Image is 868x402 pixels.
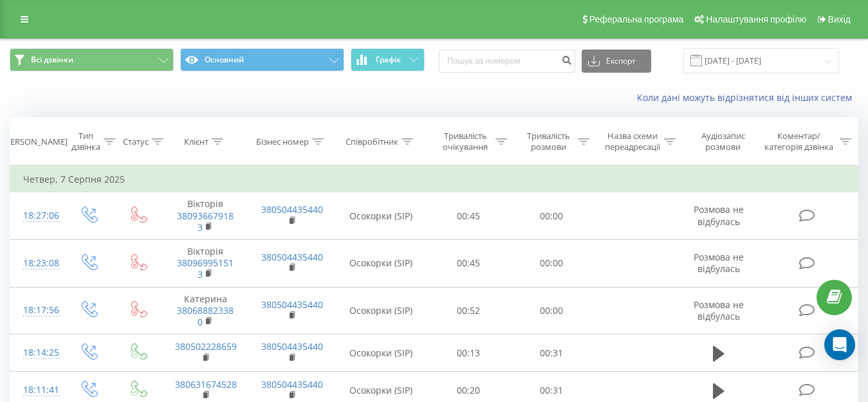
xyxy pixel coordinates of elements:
[177,304,234,328] a: 380688823380
[162,287,248,334] td: Катерина
[175,378,237,390] a: 380631674528
[346,136,398,147] div: Співробітник
[335,334,427,372] td: Осокорки (SIP)
[335,192,427,240] td: Осокорки (SIP)
[335,239,427,287] td: Осокорки (SIP)
[23,203,50,228] div: 18:27:06
[376,55,401,64] span: Графік
[604,131,661,152] div: Назва схеми переадресації
[824,329,855,360] div: Open Intercom Messenger
[10,48,174,71] button: Всі дзвінки
[694,298,744,322] span: Розмова не відбулась
[256,136,309,147] div: Бізнес номер
[261,378,323,390] a: 380504435440
[335,287,427,334] td: Осокорки (SIP)
[427,287,510,334] td: 00:52
[427,239,510,287] td: 00:45
[162,239,248,287] td: Вікторія
[23,340,50,365] div: 18:14:25
[510,287,593,334] td: 00:00
[582,50,651,73] button: Експорт
[694,203,744,227] span: Розмова не відбулась
[694,251,744,275] span: Розмова не відбулась
[510,192,593,240] td: 00:00
[427,192,510,240] td: 00:45
[828,14,851,24] span: Вихід
[761,131,836,152] div: Коментар/категорія дзвінка
[589,14,684,24] span: Реферальна програма
[690,131,755,152] div: Аудіозапис розмови
[184,136,208,147] div: Клієнт
[180,48,344,71] button: Основний
[706,14,806,24] span: Налаштування профілю
[123,136,149,147] div: Статус
[31,55,73,65] span: Всі дзвінки
[162,192,248,240] td: Вікторія
[3,136,68,147] div: [PERSON_NAME]
[522,131,575,152] div: Тривалість розмови
[177,257,234,280] a: 380969951513
[23,251,50,276] div: 18:23:08
[175,340,237,352] a: 380502228659
[10,167,858,192] td: Четвер, 7 Серпня 2025
[261,340,323,352] a: 380504435440
[261,203,323,215] a: 380504435440
[439,50,575,73] input: Пошук за номером
[261,298,323,311] a: 380504435440
[177,210,234,233] a: 380936679183
[637,91,858,104] a: Коли дані можуть відрізнятися вiд інших систем
[71,131,100,152] div: Тип дзвінка
[351,48,425,71] button: Графік
[427,334,510,372] td: 00:13
[510,239,593,287] td: 00:00
[510,334,593,372] td: 00:31
[261,251,323,263] a: 380504435440
[439,131,492,152] div: Тривалість очікування
[23,298,50,323] div: 18:17:56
